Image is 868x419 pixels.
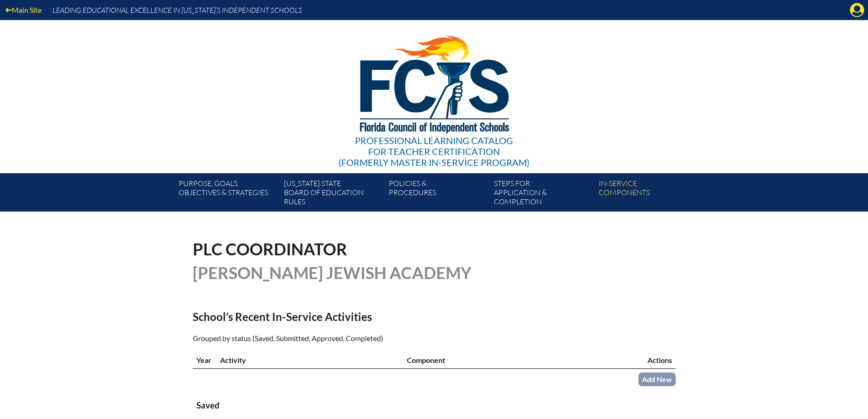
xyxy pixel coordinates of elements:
[193,352,216,369] th: Year
[216,352,404,369] th: Activity
[403,352,602,369] th: Component
[385,177,490,212] a: Policies &Procedures
[490,177,595,212] a: Steps forapplication & completion
[339,135,529,168] div: Professional Learning Catalog (formerly Master In-service Program)
[175,177,280,212] a: Purpose, goals,objectives & strategies
[280,177,385,212] a: [US_STATE] StateBoard of Education rules
[2,4,45,16] a: Main Site
[335,18,533,170] a: Professional Learning Catalog for Teacher Certification(formerly Master In-service Program)
[193,310,514,323] h2: School’s Recent In-Service Activities
[193,332,514,344] p: Grouped by status (Saved, Submitted, Approved, Completed)
[850,3,864,17] svg: Manage account
[193,263,472,283] span: [PERSON_NAME] Jewish Academy
[638,372,676,386] a: Add New
[368,146,500,157] span: for Teacher Certification
[340,20,528,145] img: FCISlogo221.eps
[602,352,675,369] th: Actions
[595,177,700,212] a: In-servicecomponents
[193,239,347,259] span: PLC Coordinator
[196,400,672,411] h3: Saved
